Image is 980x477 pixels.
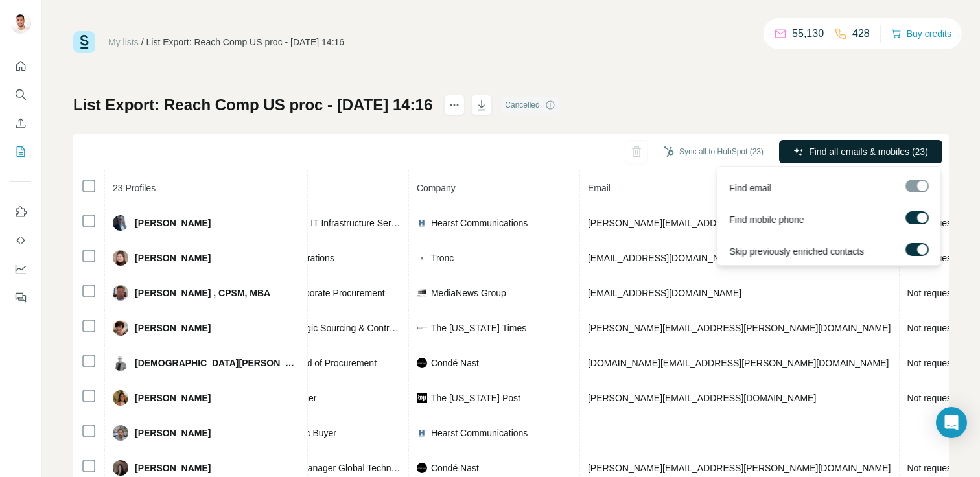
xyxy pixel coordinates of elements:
[108,37,139,47] a: My lists
[113,460,128,476] img: Avatar
[10,140,31,163] button: My lists
[146,36,345,49] div: List Export: Reach Comp US proc - [DATE] 14:16
[417,428,427,438] img: company-logo
[135,356,299,369] span: [DEMOGRAPHIC_DATA][PERSON_NAME]
[779,140,942,163] button: Find all emails & mobiles (23)
[135,216,211,229] span: [PERSON_NAME]
[113,390,128,406] img: Avatar
[417,393,427,403] img: company-logo
[588,358,889,368] span: [DOMAIN_NAME][EMAIL_ADDRESS][PERSON_NAME][DOMAIN_NAME]
[431,216,528,229] span: Hearst Communications
[135,321,211,334] span: [PERSON_NAME]
[113,215,128,231] img: Avatar
[10,111,31,135] button: Enrich CSV
[792,26,824,41] p: 55,130
[588,288,741,298] span: [EMAIL_ADDRESS][DOMAIN_NAME]
[417,253,427,263] img: company-logo
[417,463,427,473] img: company-logo
[655,142,773,161] button: Sync all to HubSpot (23)
[73,95,432,115] h1: List Export: Reach Comp US proc - [DATE] 14:16
[501,97,559,113] div: Cancelled
[417,358,427,368] img: company-logo
[135,251,211,264] span: [PERSON_NAME]
[729,245,864,258] span: Skip previously enriched contacts
[907,393,964,403] span: Not requested
[431,356,479,369] span: Condé Nast
[444,95,465,115] button: actions
[135,391,211,404] span: [PERSON_NAME]
[246,463,413,473] span: Procurement Manager Global Technology
[907,323,964,333] span: Not requested
[135,426,211,439] span: [PERSON_NAME]
[246,323,406,333] span: Director, Strategic Sourcing & Contracts
[907,463,964,473] span: Not requested
[588,463,891,473] span: [PERSON_NAME][EMAIL_ADDRESS][PERSON_NAME][DOMAIN_NAME]
[10,286,31,309] button: Feedback
[417,327,427,329] img: company-logo
[417,288,427,298] img: company-logo
[10,229,31,252] button: Use Surfe API
[588,253,741,263] span: [EMAIL_ADDRESS][DOMAIN_NAME]
[907,288,964,298] span: Not requested
[907,358,964,368] span: Not requested
[431,461,479,474] span: Condé Nast
[113,355,128,371] img: Avatar
[417,183,456,193] span: Company
[809,145,928,158] span: Find all emails & mobiles (23)
[417,218,427,228] img: company-logo
[431,321,526,334] span: The [US_STATE] Times
[113,250,128,266] img: Avatar
[431,391,520,404] span: The [US_STATE] Post
[113,183,156,193] span: 23 Profiles
[113,425,128,441] img: Avatar
[588,323,891,333] span: [PERSON_NAME][EMAIL_ADDRESS][PERSON_NAME][DOMAIN_NAME]
[588,218,891,228] span: [PERSON_NAME][EMAIL_ADDRESS][PERSON_NAME][DOMAIN_NAME]
[10,257,31,281] button: Dashboard
[891,25,951,43] button: Buy credits
[113,285,128,301] img: Avatar
[431,251,454,264] span: Tronc
[135,286,270,299] span: [PERSON_NAME] , CPSM, MBA
[10,13,31,34] img: Avatar
[246,288,385,298] span: Director of Corporate Procurement
[135,461,211,474] span: [PERSON_NAME]
[936,407,967,438] div: Open Intercom Messenger
[10,54,31,78] button: Quick start
[588,183,611,193] span: Email
[729,213,804,226] span: Find mobile phone
[246,358,377,368] span: VP, Global Head of Procurement
[10,200,31,224] button: Use Surfe on LinkedIn
[852,26,870,41] p: 428
[73,31,95,53] img: Surfe Logo
[588,393,816,403] span: [PERSON_NAME][EMAIL_ADDRESS][DOMAIN_NAME]
[10,83,31,106] button: Search
[141,36,144,49] li: /
[113,320,128,336] img: Avatar
[431,286,506,299] span: MediaNews Group
[729,181,771,194] span: Find email
[431,426,528,439] span: Hearst Communications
